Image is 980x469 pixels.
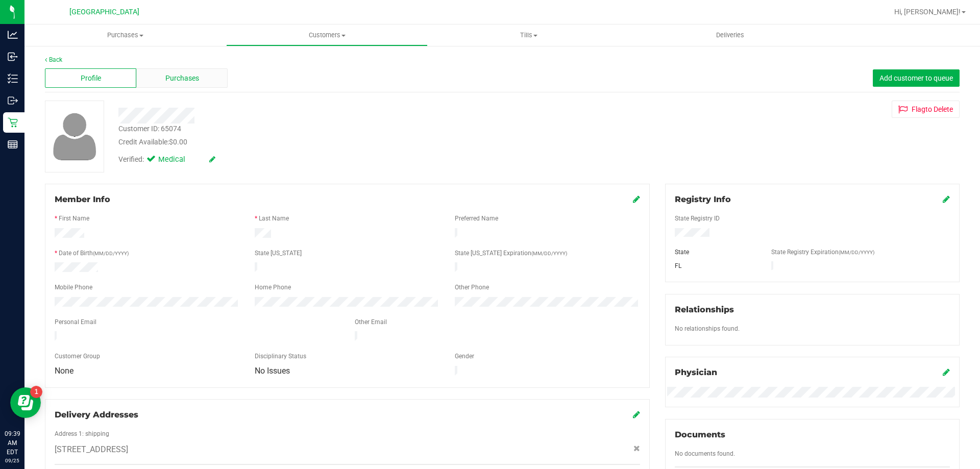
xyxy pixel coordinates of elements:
span: Hi, [PERSON_NAME]! [894,8,961,16]
p: 09:39 AM EDT [5,429,20,457]
span: No documents found. [675,450,735,457]
label: Other Email [355,317,387,327]
iframe: Resource center [10,387,41,418]
span: [STREET_ADDRESS] [55,443,128,456]
label: State Registry Expiration [771,248,874,257]
button: Add customer to queue [873,69,960,87]
label: Other Phone [455,283,489,292]
span: (MM/DD/YYYY) [839,250,874,255]
span: (MM/DD/YYYY) [93,251,129,256]
label: Disciplinary Status [255,352,306,361]
button: Flagto Delete [892,101,960,118]
span: Add customer to queue [879,74,953,82]
label: State Registry ID [675,214,720,223]
div: FL [667,261,764,270]
a: Customers [226,24,428,46]
iframe: Resource center unread badge [30,386,42,398]
span: Purchases [165,73,199,84]
label: State [US_STATE] Expiration [455,249,567,258]
label: No relationships found. [675,324,740,333]
span: Relationships [675,305,734,314]
span: Delivery Addresses [55,410,138,419]
inline-svg: Inventory [8,73,18,84]
span: Purchases [24,31,226,40]
div: Customer ID: 65074 [118,124,181,134]
label: Address 1: shipping [55,429,109,438]
label: Date of Birth [59,249,129,258]
span: Tills [428,31,629,40]
div: Verified: [118,154,215,165]
a: Tills [428,24,629,46]
label: Preferred Name [455,214,498,223]
inline-svg: Retail [8,117,18,128]
div: Credit Available: [118,137,568,147]
a: Purchases [24,24,226,46]
label: Gender [455,352,474,361]
span: Physician [675,367,717,377]
span: Deliveries [702,31,758,40]
inline-svg: Analytics [8,30,18,40]
span: [GEOGRAPHIC_DATA] [69,8,139,16]
label: First Name [59,214,89,223]
div: State [667,248,764,257]
inline-svg: Inbound [8,52,18,62]
span: Member Info [55,194,110,204]
span: $0.00 [169,138,187,146]
label: Home Phone [255,283,291,292]
span: Registry Info [675,194,731,204]
a: Back [45,56,62,63]
label: State [US_STATE] [255,249,302,258]
span: Documents [675,430,725,439]
span: Customers [227,31,427,40]
p: 09/25 [5,457,20,464]
label: Personal Email [55,317,96,327]
span: Profile [81,73,101,84]
inline-svg: Outbound [8,95,18,106]
label: Last Name [259,214,289,223]
span: None [55,366,73,376]
inline-svg: Reports [8,139,18,150]
span: (MM/DD/YYYY) [531,251,567,256]
label: Customer Group [55,352,100,361]
img: user-icon.png [48,110,102,163]
span: No Issues [255,366,290,376]
label: Mobile Phone [55,283,92,292]
span: Medical [158,154,199,165]
a: Deliveries [629,24,831,46]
